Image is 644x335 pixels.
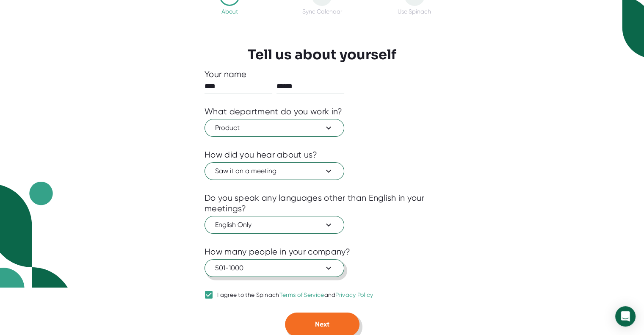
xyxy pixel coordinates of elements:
div: How did you hear about us? [205,150,317,160]
div: About [221,8,238,15]
div: I agree to the Spinach and [217,291,373,299]
button: Saw it on a meeting [205,162,344,180]
button: English Only [205,216,344,234]
a: Terms of Service [279,291,324,298]
span: Saw it on a meeting [215,166,334,176]
span: English Only [215,220,334,230]
span: Next [315,320,329,328]
div: How many people in your company? [205,246,351,257]
h3: Tell us about yourself [248,47,396,63]
div: Your name [205,69,439,80]
div: What department do you work in? [205,106,342,117]
div: Sync Calendar [302,8,342,15]
div: Use Spinach [398,8,431,15]
div: Open Intercom Messenger [615,306,636,327]
button: 501-1000 [205,259,344,277]
span: Product [215,123,334,133]
button: Product [205,119,344,137]
a: Privacy Policy [335,291,373,298]
div: Do you speak any languages other than English in your meetings? [205,193,439,214]
span: 501-1000 [215,263,334,273]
